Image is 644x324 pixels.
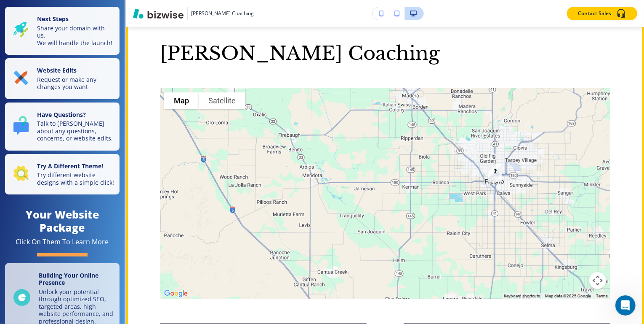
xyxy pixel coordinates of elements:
[578,10,611,17] p: Contact Sales
[5,208,120,234] h4: Your Website Package
[37,171,114,186] p: Try different website designs with a simple click!
[199,92,245,109] button: Show satellite imagery
[164,92,199,109] button: Show street map
[615,295,636,316] iframe: Intercom live chat
[191,10,254,17] h3: [PERSON_NAME] Coaching
[162,288,190,299] img: Google
[37,24,114,47] p: Share your domain with us. We will handle the launch!
[37,66,77,74] strong: Website Edits
[5,58,120,99] button: Website EditsRequest or make any changes you want
[16,238,109,246] div: Click On Them To Learn More
[37,162,103,170] strong: Try A Different Theme!
[485,161,506,186] div: 2
[5,103,120,151] button: Have Questions?Talk to [PERSON_NAME] about any questions, concerns, or website edits.
[5,7,120,55] button: Next StepsShare your domain with us.We will handle the launch!
[37,76,114,91] p: Request or make any changes you want
[162,288,190,299] a: Open this area in Google Maps (opens a new window)
[567,7,637,20] button: Contact Sales
[160,42,610,65] p: [PERSON_NAME] Coaching
[545,294,591,298] span: Map data ©2025 Google
[133,8,184,19] img: Bizwise Logo
[37,111,86,119] strong: Have Questions?
[504,293,540,299] button: Keyboard shortcuts
[39,271,98,287] strong: Building Your Online Presence
[37,120,114,142] p: Talk to [PERSON_NAME] about any questions, concerns, or website edits.
[133,7,254,20] button: [PERSON_NAME] Coaching
[5,154,120,195] button: Try A Different Theme!Try different website designs with a simple click!
[589,272,606,289] button: Map camera controls
[37,15,69,23] strong: Next Steps
[596,294,608,298] a: Terms (opens in new tab)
